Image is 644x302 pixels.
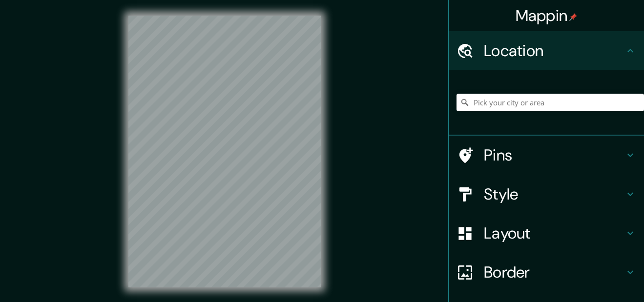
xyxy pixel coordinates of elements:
h4: Pins [484,145,624,165]
h4: Style [484,184,624,204]
div: Layout [449,214,644,253]
div: Style [449,175,644,214]
canvas: Map [128,16,321,287]
div: Pins [449,136,644,175]
img: pin-icon.png [569,13,577,21]
h4: Layout [484,223,624,243]
h4: Border [484,262,624,282]
h4: Mappin [516,6,578,25]
div: Location [449,31,644,70]
input: Pick your city or area [457,94,644,111]
div: Border [449,253,644,292]
h4: Location [484,41,624,60]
